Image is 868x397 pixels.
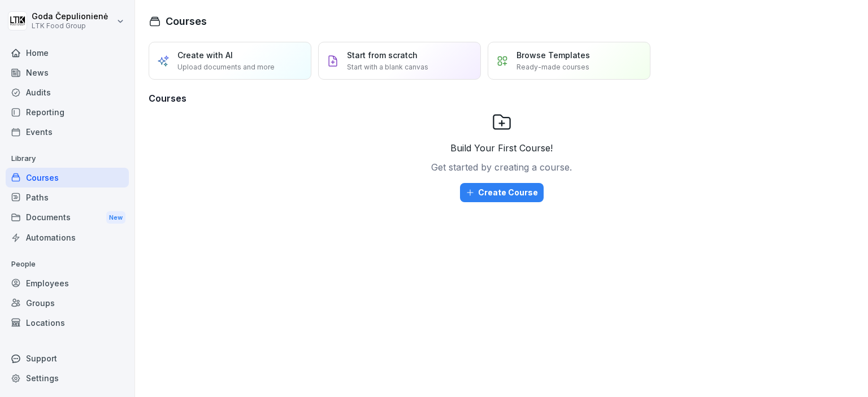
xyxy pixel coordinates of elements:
p: Start with a blank canvas [347,62,428,72]
p: Goda Čepulionienė [32,12,108,21]
div: New [106,211,125,224]
a: Locations [6,313,129,333]
button: Create Course [460,183,544,202]
a: News [6,63,129,82]
div: Documents [6,207,129,228]
p: LTK Food Group [32,22,108,30]
a: DocumentsNew [6,207,129,228]
div: Create Course [466,186,538,199]
h3: Courses [149,91,854,105]
p: Ready-made courses [517,62,589,72]
a: Audits [6,82,129,102]
a: Reporting [6,102,129,122]
a: Settings [6,368,129,388]
a: Events [6,122,129,142]
h1: Courses [166,14,207,29]
a: Home [6,43,129,63]
a: Groups [6,293,129,313]
p: Browse Templates [517,49,590,61]
a: Employees [6,273,129,293]
div: Support [6,348,129,368]
p: Get started by creating a course. [431,160,572,174]
p: Start from scratch [347,49,418,61]
a: Courses [6,168,129,187]
a: Paths [6,187,129,207]
p: People [6,255,129,273]
p: Library [6,150,129,168]
p: Upload documents and more [177,62,275,72]
a: Automations [6,228,129,247]
p: Create with AI [177,49,233,61]
p: Build Your First Course! [450,141,553,155]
